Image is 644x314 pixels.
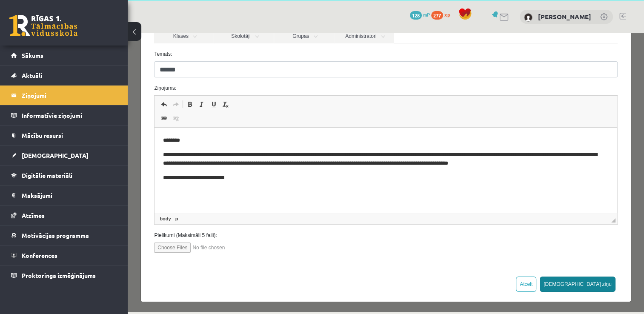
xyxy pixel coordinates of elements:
[410,11,430,18] a: 128 mP
[423,11,430,18] span: mP
[22,171,72,179] span: Digitālie materiāli
[42,66,54,77] a: Redo (Ctrl+Y)
[80,66,92,77] a: Underline (Ctrl+U)
[22,71,42,79] span: Aktuāli
[11,146,117,165] a: [DEMOGRAPHIC_DATA]
[11,46,117,65] a: Sākums
[22,186,117,205] legend: Maksājumi
[538,12,591,21] a: [PERSON_NAME]
[22,271,96,279] span: Proktoringa izmēģinājums
[11,226,117,245] a: Motivācijas programma
[431,11,454,18] a: 277 xp
[30,66,42,77] a: Undo (Ctrl+Z)
[22,86,117,105] legend: Ziņojumi
[20,17,496,25] label: Temats:
[484,185,488,189] span: Drag to resize
[410,11,422,20] span: 128
[22,231,89,239] span: Motivācijas programma
[11,186,117,205] a: Maksājumi
[27,94,489,180] iframe: Rich Text Editor, wiswyg-editor-47024726600800-1757676015-887
[30,80,42,91] a: Link (Ctrl+K)
[22,251,57,259] span: Konferences
[22,211,45,219] span: Atzīmes
[11,265,117,285] a: Proktoringa izmēģinājums
[11,126,117,145] a: Mācību resursi
[444,11,450,18] span: xp
[11,245,117,265] a: Konferences
[68,66,80,77] a: Italic (Ctrl+I)
[46,182,52,189] a: p element
[11,206,117,225] a: Atzīmes
[20,51,496,59] label: Ziņojums:
[30,182,45,189] a: body element
[11,86,117,105] a: Ziņojumi
[22,131,63,139] span: Mācību resursi
[524,13,532,22] img: Elīna Kivriņa
[22,151,89,159] span: [DEMOGRAPHIC_DATA]
[431,11,443,20] span: 277
[92,66,104,77] a: Remove Format
[22,51,43,59] span: Sākums
[22,106,117,125] legend: Informatīvie ziņojumi
[412,243,488,259] button: [DEMOGRAPHIC_DATA] ziņu
[56,66,68,77] a: Bold (Ctrl+B)
[9,15,77,36] a: Rīgas 1. Tālmācības vidusskola
[42,80,54,91] a: Unlink
[20,198,496,206] label: Pielikumi (Maksimāli 5 faili):
[11,66,117,85] a: Aktuāli
[11,166,117,185] a: Digitālie materiāli
[388,243,409,259] button: Atcelt
[11,106,117,125] a: Informatīvie ziņojumi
